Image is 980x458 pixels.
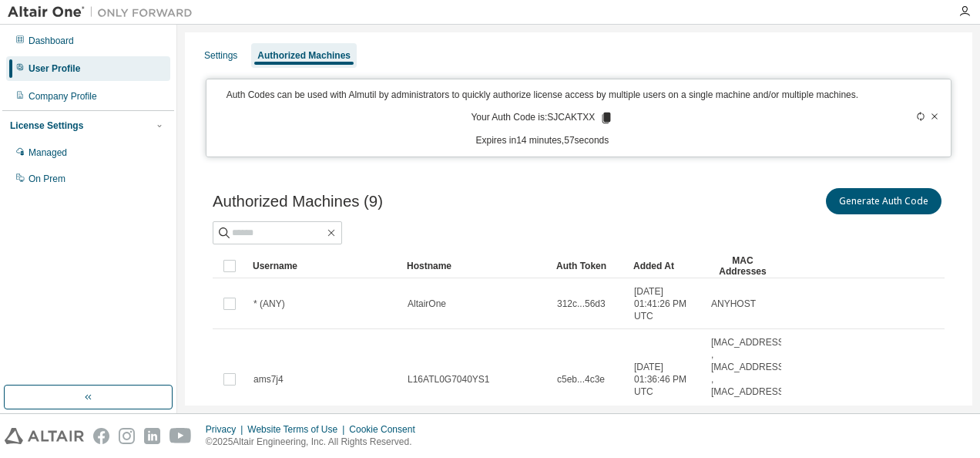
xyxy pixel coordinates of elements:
img: altair_logo.svg [5,428,84,444]
p: © 2025 Altair Engineering, Inc. All Rights Reserved. [206,436,425,449]
div: Auth Token [556,254,621,278]
div: Added At [633,254,698,278]
span: L16ATL0G7040YS1 [408,373,490,386]
span: ams7j4 [253,373,284,386]
div: Hostname [407,254,544,278]
div: Privacy [206,423,247,436]
p: Your Auth Code is: SJCAKTXX [471,111,613,125]
span: 312c...56d3 [557,298,606,310]
span: [MAC_ADDRESS] , [MAC_ADDRESS] , [MAC_ADDRESS] , [MAC_ADDRESS] [711,336,787,423]
div: Managed [29,146,67,159]
div: Company Profile [29,90,97,103]
div: Username [253,254,394,278]
span: AltairOne [408,298,446,310]
div: License Settings [10,120,83,132]
button: Generate Auth Code [826,188,941,214]
span: * (ANY) [253,298,285,310]
div: Dashboard [29,35,74,47]
div: MAC Addresses [710,254,775,278]
p: Auth Codes can be used with Almutil by administrators to quickly authorize license access by mult... [216,89,869,102]
div: Website Terms of Use [247,423,349,436]
p: Expires in 14 minutes, 57 seconds [216,134,869,147]
span: ANYHOST [711,298,756,310]
img: linkedin.svg [144,428,160,444]
img: youtube.svg [169,428,192,444]
span: [DATE] 01:41:26 PM UTC [634,285,697,322]
div: User Profile [29,62,80,75]
img: facebook.svg [93,428,109,444]
img: Altair One [8,5,200,20]
div: Authorized Machines [257,49,351,62]
div: On Prem [29,173,65,185]
span: c5eb...4c3e [557,373,605,386]
div: Cookie Consent [349,423,424,436]
div: Settings [204,49,237,62]
span: [DATE] 01:36:46 PM UTC [634,361,697,398]
img: instagram.svg [119,428,135,444]
span: Authorized Machines (9) [213,193,383,210]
